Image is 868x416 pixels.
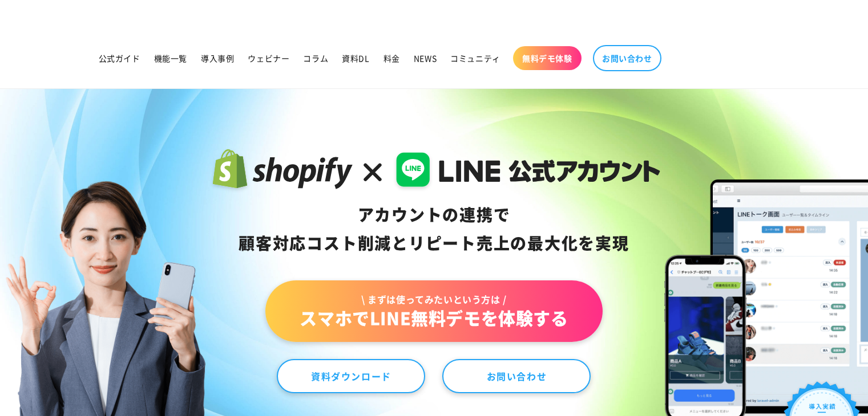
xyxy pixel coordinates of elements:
a: 公式ガイド [92,46,147,70]
a: 料金 [377,46,407,70]
span: コミュニティ [450,53,500,63]
span: 機能一覧 [154,53,187,63]
div: アカウントの連携で 顧客対応コスト削減と リピート売上の 最大化を実現 [208,201,660,258]
a: 無料デモ体験 [513,46,582,70]
a: コミュニティ [443,46,507,70]
span: 料金 [383,53,400,63]
span: 公式ガイド [99,53,140,63]
span: ウェビナー [248,53,289,63]
a: NEWS [407,46,443,70]
a: お問い合わせ [442,359,591,393]
a: お問い合わせ [593,45,661,71]
span: \ まずは使ってみたいという方は / [300,293,568,305]
span: コラム [303,53,328,63]
a: 資料DL [335,46,376,70]
span: 無料デモ体験 [522,53,572,63]
a: 機能一覧 [147,46,194,70]
span: NEWS [414,53,437,63]
a: \ まずは使ってみたいという方は /スマホでLINE無料デモを体験する [265,280,602,342]
a: コラム [296,46,335,70]
span: 資料DL [342,53,369,63]
a: ウェビナー [241,46,296,70]
span: 導入事例 [201,53,234,63]
a: 導入事例 [194,46,241,70]
a: 資料ダウンロード [277,359,425,393]
span: お問い合わせ [602,53,652,63]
